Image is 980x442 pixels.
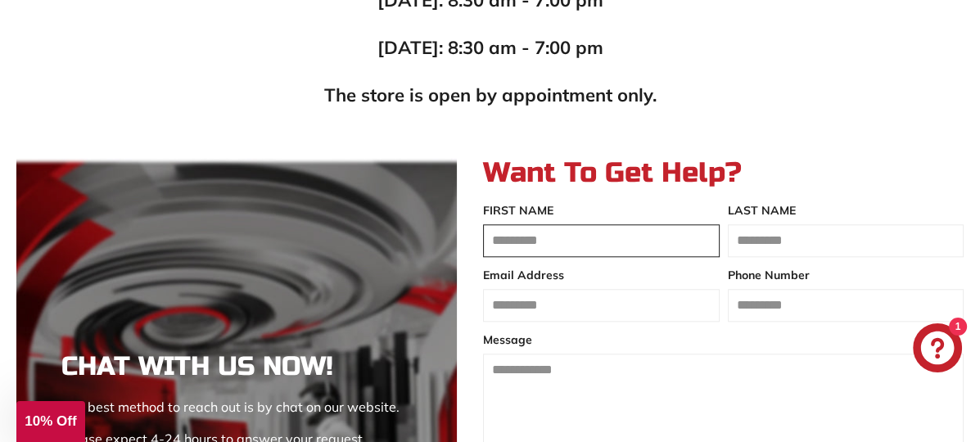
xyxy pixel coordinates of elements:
h3: CHAT WITH US NOW! [61,352,412,381]
label: Email Address [483,267,720,284]
span: 10% Off [25,413,76,429]
label: Phone Number [728,267,964,284]
label: FIRST NAME [483,202,720,219]
h2: Want To Get Help? [483,158,964,188]
label: Message [483,331,964,349]
div: 10% Off [16,401,85,442]
strong: The store is open by appointment only. [324,83,657,106]
label: LAST NAME [728,202,964,219]
inbox-online-store-chat: Shopify online store chat [908,323,967,377]
p: [DATE]: 8:30 am - 7:00 pm [187,34,793,61]
p: The best method to reach out is by chat on our website. [61,397,412,417]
